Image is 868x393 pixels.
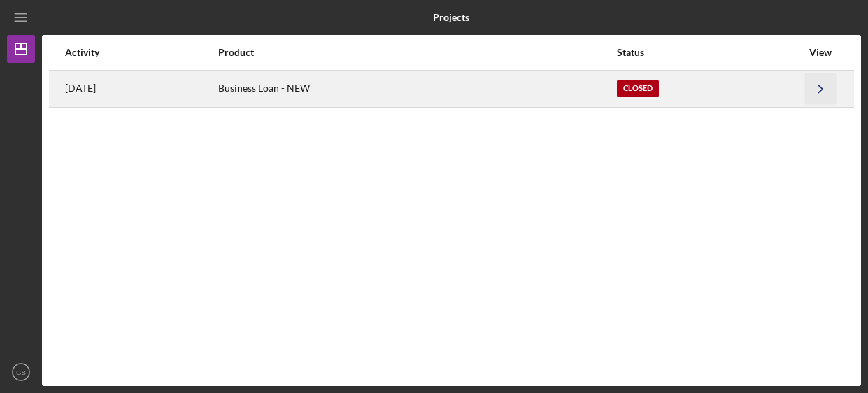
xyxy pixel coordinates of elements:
[803,47,838,58] div: View
[65,83,96,94] time: 2025-01-06 02:34
[218,47,616,58] div: Product
[16,369,26,376] text: GB
[7,358,35,386] button: GB
[433,12,469,23] b: Projects
[617,80,659,97] div: Closed
[218,71,616,106] div: Business Loan - NEW
[617,47,802,58] div: Status
[65,47,217,58] div: Activity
